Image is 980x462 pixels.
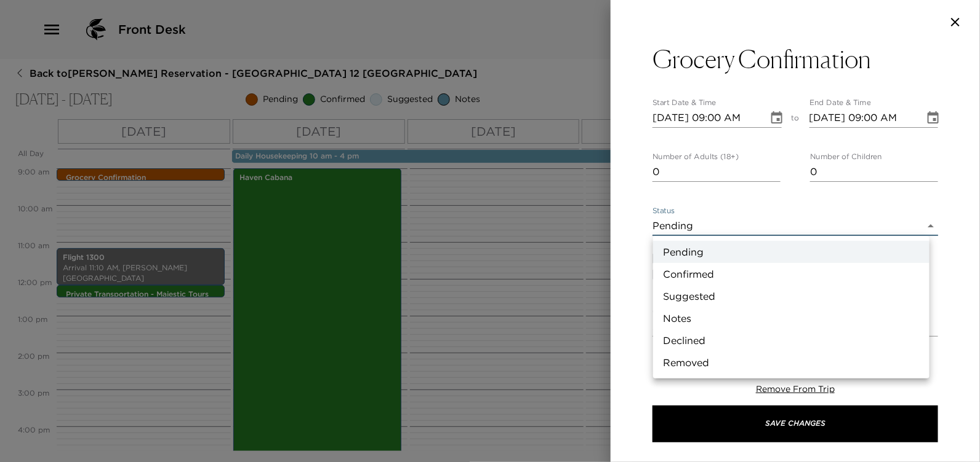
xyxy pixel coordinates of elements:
li: Declined [653,329,930,351]
li: Removed [653,351,930,374]
li: Confirmed [653,263,930,285]
li: Suggested [653,285,930,307]
li: Pending [653,241,930,263]
li: Notes [653,307,930,329]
